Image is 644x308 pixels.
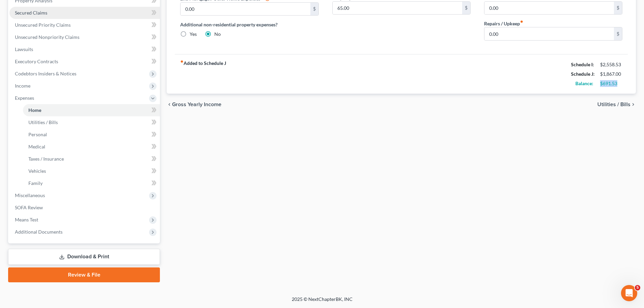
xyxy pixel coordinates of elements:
[28,156,64,162] span: Taxes / Insurance
[484,20,523,27] label: Repairs / Upkeep
[129,296,515,308] div: 2025 © NextChapterBK, INC
[597,102,636,107] button: Utilities / Bills chevron_right
[28,132,47,137] span: Personal
[571,62,594,67] strong: Schedule I:
[28,107,41,113] span: Home
[23,104,160,116] a: Home
[15,71,76,76] span: Codebtors Insiders & Notices
[23,141,160,153] a: Medical
[15,229,63,235] span: Additional Documents
[9,31,160,43] a: Unsecured Nonpriority Claims
[23,177,160,189] a: Family
[28,144,45,149] span: Medical
[621,285,637,301] iframe: Intercom live chat
[9,55,160,68] a: Executory Contracts
[190,31,197,38] label: Yes
[167,102,172,107] i: chevron_left
[28,119,58,125] span: Utilities / Bills
[214,31,221,38] label: No
[462,2,470,15] div: $
[600,80,622,87] div: $691.53
[15,34,79,40] span: Unsecured Nonpriority Claims
[600,61,622,68] div: $2,558.53
[15,58,58,64] span: Executory Contracts
[9,202,160,214] a: SOFA Review
[23,128,160,141] a: Personal
[15,83,30,89] span: Income
[614,27,622,40] div: $
[614,2,622,15] div: $
[15,205,43,210] span: SOFA Review
[180,60,184,63] i: fiber_manual_record
[167,102,221,107] button: chevron_left Gross Yearly Income
[23,165,160,177] a: Vehicles
[15,217,38,222] span: Means Test
[15,10,47,16] span: Secured Claims
[635,285,640,290] span: 5
[484,2,614,15] input: --
[15,46,33,52] span: Lawsuits
[9,43,160,55] a: Lawsuits
[600,71,622,77] div: $1,867.00
[484,27,614,40] input: --
[520,20,523,23] i: fiber_manual_record
[9,7,160,19] a: Secured Claims
[180,60,226,88] strong: Added to Schedule J
[575,80,593,86] strong: Balance:
[310,3,318,16] div: $
[15,95,34,101] span: Expenses
[571,71,595,77] strong: Schedule J:
[28,180,43,186] span: Family
[15,192,45,198] span: Miscellaneous
[333,2,462,15] input: --
[9,19,160,31] a: Unsecured Priority Claims
[172,102,221,107] span: Gross Yearly Income
[23,116,160,128] a: Utilities / Bills
[180,21,318,28] label: Additional non-residential property expenses?
[15,22,71,28] span: Unsecured Priority Claims
[8,267,160,282] a: Review & File
[28,168,46,174] span: Vehicles
[597,102,630,107] span: Utilities / Bills
[181,3,310,16] input: --
[8,249,160,265] a: Download & Print
[23,153,160,165] a: Taxes / Insurance
[630,102,636,107] i: chevron_right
